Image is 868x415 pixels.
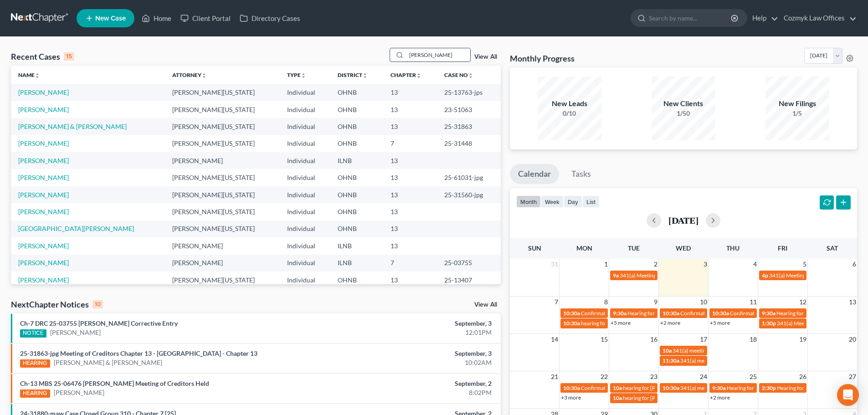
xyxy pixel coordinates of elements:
[172,72,207,78] a: Attorneyunfold_more
[383,169,437,186] td: 13
[165,152,280,169] td: [PERSON_NAME]
[563,310,580,317] span: 10:30a
[653,259,658,270] span: 2
[390,72,421,78] a: Chapterunfold_more
[802,259,807,270] span: 5
[20,319,178,327] a: Ch-7 DRC 25-03755 [PERSON_NAME] Corrective Entry
[165,237,280,254] td: [PERSON_NAME]
[474,302,497,308] a: View All
[510,53,575,64] h3: Monthly Progress
[550,334,559,345] span: 14
[748,10,778,26] a: Help
[340,319,492,328] div: September, 3
[330,135,383,152] td: OHNB
[235,10,305,26] a: Directory Cases
[383,118,437,135] td: 13
[330,169,383,186] td: OHNB
[280,169,330,186] td: Individual
[649,371,658,382] span: 23
[165,84,280,101] td: [PERSON_NAME][US_STATE]
[623,395,693,401] span: hearing for [PERSON_NAME]
[848,334,857,345] span: 20
[406,48,470,61] input: Search by name...
[561,394,581,401] a: +3 more
[280,84,330,101] td: Individual
[765,109,829,118] div: 1/5
[730,310,834,317] span: Confirmation Hearing for [PERSON_NAME]
[437,118,501,135] td: 25-31863
[550,371,559,382] span: 21
[603,297,609,307] span: 8
[383,84,437,101] td: 13
[362,73,368,78] i: unfold_more
[50,328,101,337] a: [PERSON_NAME]
[437,169,501,186] td: 25-61031-jpg
[35,73,40,78] i: unfold_more
[54,358,162,367] a: [PERSON_NAME] & [PERSON_NAME]
[340,358,492,367] div: 10:02AM
[769,272,858,279] span: 341(a) Meeting for [PERSON_NAME]
[18,157,69,164] a: [PERSON_NAME]
[330,203,383,220] td: OHNB
[752,259,758,270] span: 4
[330,237,383,254] td: ILNB
[383,237,437,254] td: 13
[20,349,257,357] a: 25-31863-jpg Meeting of Creditors Chapter 13 - [GEOGRAPHIC_DATA] - Chapter 13
[676,244,691,252] span: Wed
[649,334,658,345] span: 16
[18,242,69,250] a: [PERSON_NAME]
[668,215,699,225] h2: [DATE]
[613,272,619,279] span: 9a
[550,259,559,270] span: 31
[613,395,622,401] span: 10a
[165,101,280,118] td: [PERSON_NAME][US_STATE]
[280,135,330,152] td: Individual
[613,310,627,317] span: 9:30a
[468,73,473,78] i: unfold_more
[340,349,492,358] div: September, 3
[165,186,280,203] td: [PERSON_NAME][US_STATE]
[611,319,631,326] a: +5 more
[437,186,501,203] td: 25-31560-jpg
[710,319,730,326] a: +5 more
[437,135,501,152] td: 25-31448
[776,310,847,317] span: Hearing for [PERSON_NAME]
[383,255,437,272] td: 7
[18,174,69,181] a: [PERSON_NAME]
[383,135,437,152] td: 7
[437,272,501,288] td: 25-13407
[623,384,693,391] span: hearing for [PERSON_NAME]
[600,371,609,382] span: 22
[18,208,69,215] a: [PERSON_NAME]
[176,10,235,26] a: Client Portal
[600,334,609,345] span: 15
[710,394,730,401] a: +2 more
[663,347,672,354] span: 10a
[620,272,738,279] span: 341(a) Meeting of Creditors for [PERSON_NAME]
[663,357,679,364] span: 11:30a
[712,310,729,317] span: 10:30a
[762,310,776,317] span: 9:30a
[726,244,740,252] span: Thu
[287,72,306,78] a: Typeunfold_more
[165,255,280,272] td: [PERSON_NAME]
[18,276,69,284] a: [PERSON_NAME]
[564,195,582,208] button: day
[383,186,437,203] td: 13
[699,334,708,345] span: 17
[11,51,74,62] div: Recent Cases
[798,334,807,345] span: 19
[852,259,857,270] span: 6
[798,297,807,307] span: 12
[165,169,280,186] td: [PERSON_NAME][US_STATE]
[848,371,857,382] span: 27
[11,299,103,310] div: NextChapter Notices
[165,118,280,135] td: [PERSON_NAME][US_STATE]
[576,244,592,252] span: Mon
[762,384,776,391] span: 2:30p
[777,384,848,391] span: Hearing for [PERSON_NAME]
[280,186,330,203] td: Individual
[330,101,383,118] td: OHNB
[165,220,280,237] td: [PERSON_NAME][US_STATE]
[762,320,776,327] span: 1:30p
